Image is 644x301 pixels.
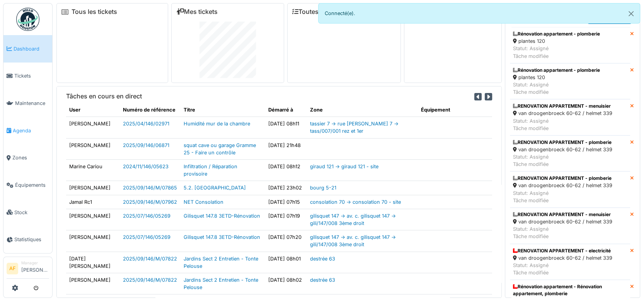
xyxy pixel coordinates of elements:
th: Titre [181,103,265,117]
a: 2024/11/146/05623 [123,164,169,169]
li: [PERSON_NAME] [21,260,49,277]
td: [PERSON_NAME] [66,209,120,230]
a: 5.2. [GEOGRAPHIC_DATA] [184,185,246,191]
td: Jamal Rc1 [66,195,120,209]
a: Agenda [3,117,52,144]
th: Équipement [418,103,492,117]
td: [DATE][PERSON_NAME] [66,252,120,273]
div: Statut: Assigné Tâche modifiée [513,45,600,59]
td: [DATE] 08h12 [265,160,307,181]
a: Toutes les tâches [292,8,350,15]
a: Tickets [3,63,52,90]
span: Maintenance [15,100,49,107]
span: Équipements [15,181,49,189]
a: Maintenance [3,90,52,117]
span: translation missing: fr.shared.user [69,107,80,113]
a: 2025/09/146/M/07865 [123,185,177,191]
span: Stock [14,209,49,216]
a: Équipements [3,171,52,199]
div: RENOVATION APPARTEMENT - plomberie [513,139,612,146]
div: RENOVATION APPARTEMENT - plomberie [513,175,612,182]
td: [PERSON_NAME] [66,230,120,252]
div: Statut: Assigné Tâche modifiée [513,117,612,132]
div: Statut: Assigné Tâche modifiée [513,225,612,240]
div: Statut: Assigné Tâche modifiée [513,262,612,276]
a: consolation 70 -> consolation 70 - site [310,199,400,205]
a: squat cave ou garage Gramme 25 - Faire un contrôle [184,142,256,156]
a: Tous les tickets [72,8,117,15]
div: van droogenbroeck 60-62 / helmet 339 [513,110,612,117]
a: Zones [3,144,52,172]
span: Zones [12,154,49,161]
div: Rénovation appartement - plomberie [513,30,600,37]
a: destrée 63 [310,256,335,262]
div: plantes 120 [513,37,600,45]
td: [DATE] 08h01 [265,252,307,273]
a: Mes tickets [176,8,218,15]
div: RENOVATION APPARTEMENT - menuisier [513,103,612,110]
a: RENOVATION APPARTEMENT - plomberie van droogenbroeck 60-62 / helmet 339 Statut: AssignéTâche modi... [510,135,630,172]
a: Dashboard [3,35,52,63]
th: Zone [307,103,417,117]
a: giraud 121 -> giraud 121 - site [310,164,378,169]
td: [DATE] 23h02 [265,181,307,195]
td: Marine Cariou [66,160,120,181]
a: Humidité mur de la chambre [184,121,250,127]
a: Rénovation appartement - plomberie plantes 120 Statut: AssignéTâche modifiée [510,27,630,63]
a: AF Manager[PERSON_NAME] [7,260,49,279]
a: destrée 63 [310,277,335,283]
img: Badge_color-CXgf-gQk.svg [16,8,39,31]
div: Rénovation appartement - Rénovation appartement, plomberie [513,283,627,297]
div: Rénovation appartement - plomberie [513,67,600,74]
td: [DATE] 21h48 [265,138,307,159]
a: Statistiques [3,226,52,254]
a: tassier 7 -> rue [PERSON_NAME] 7 -> tass/007/001 rez et 1er [310,121,398,134]
span: Agenda [13,127,49,134]
td: [PERSON_NAME] [66,181,120,195]
a: bourg 5-21 [310,185,336,191]
li: AF [7,263,18,274]
a: Infiltration / Réparation provisoire [184,164,237,177]
th: Démarré à [265,103,307,117]
div: Connecté(e). [318,3,640,24]
h6: Tâches en cours en direct [66,93,142,100]
a: Stock [3,199,52,226]
a: RENOVATION APPARTEMENT - menuisier van droogenbroeck 60-62 / helmet 339 Statut: AssignéTâche modi... [510,99,630,135]
a: RENOVATION APPARTEMENT - menuisier van droogenbroeck 60-62 / helmet 339 Statut: AssignéTâche modi... [510,208,630,244]
div: RENOVATION APPARTEMENT - electricité [513,247,612,254]
div: Statut: Assigné Tâche modifiée [513,189,612,204]
th: Numéro de référence [120,103,181,117]
td: [PERSON_NAME] [66,273,120,294]
div: RENOVATION APPARTEMENT - menuisier [513,211,612,218]
a: RENOVATION APPARTEMENT - plomberie van droogenbroeck 60-62 / helmet 339 Statut: AssignéTâche modi... [510,171,630,208]
a: gilisquet 147 -> av. c. gilisquet 147 -> gili/147/008 3ème droit [310,213,395,226]
div: van droogenbroeck 60-62 / helmet 339 [513,218,612,225]
td: [DATE] 07h15 [265,195,307,209]
td: [PERSON_NAME] [66,138,120,159]
a: 2025/09/146/M/07822 [123,256,177,262]
td: [DATE] 07h20 [265,230,307,252]
a: RENOVATION APPARTEMENT - electricité van droogenbroeck 60-62 / helmet 339 Statut: AssignéTâche mo... [510,244,630,280]
a: NET Consolation [184,199,223,205]
a: Jardins Sect 2 Entretien - Tonte Pelouse [184,277,258,290]
span: Dashboard [14,45,49,52]
td: [PERSON_NAME] [66,117,120,138]
a: Gilisquet 147.8 3ETD-Rénovation [184,213,260,219]
span: Tickets [14,72,49,79]
div: van droogenbroeck 60-62 / helmet 339 [513,182,612,189]
a: 2025/04/146/02971 [123,121,169,127]
a: gilisquet 147 -> av. c. gilisquet 147 -> gili/147/008 3ème droit [310,234,395,247]
td: [DATE] 08h11 [265,117,307,138]
button: Close [622,3,640,24]
div: plantes 120 [513,74,600,81]
a: Rénovation appartement - plomberie plantes 120 Statut: AssignéTâche modifiée [510,63,630,100]
div: Statut: Assigné Tâche modifiée [513,153,612,168]
div: Statut: Assigné Tâche modifiée [513,81,600,96]
span: Statistiques [14,236,49,243]
td: [DATE] 08h02 [265,273,307,294]
a: 2025/09/146/M/07822 [123,277,177,283]
td: [DATE] 07h19 [265,209,307,230]
a: 2025/09/146/M/07962 [123,199,177,205]
a: 2025/07/146/05269 [123,213,170,219]
a: 2025/07/146/05269 [123,234,170,240]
